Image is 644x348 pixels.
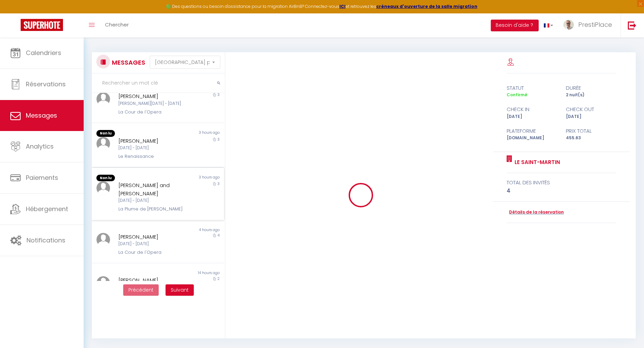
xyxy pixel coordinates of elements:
[507,209,564,216] a: Détails de la réservation
[123,284,159,296] button: Previous
[118,145,187,151] div: [DATE] - [DATE]
[118,109,187,116] div: La Cour de l'Opera
[561,113,621,120] div: [DATE]
[491,20,539,31] button: Besoin d'aide ?
[218,137,220,142] span: 3
[96,175,115,182] span: Non lu
[118,92,187,100] div: [PERSON_NAME]
[166,284,194,296] button: Next
[96,130,115,137] span: Non lu
[110,55,145,70] h3: MESSAGES
[118,137,187,145] div: [PERSON_NAME]
[96,92,110,106] img: ...
[218,181,220,186] span: 3
[561,135,621,141] div: 455.63
[558,13,621,37] a: ... PrestiPlace
[507,92,527,98] span: Confirmé
[118,100,187,107] div: [PERSON_NAME][DATE] - [DATE]
[561,92,621,98] div: 2 nuit(s)
[158,227,224,233] div: 4 hours ago
[96,276,110,290] img: ...
[628,21,636,30] img: logout
[507,178,616,187] div: total des invités
[21,19,63,31] img: Super Booking
[502,127,561,135] div: Plateforme
[615,317,639,343] iframe: Chat
[118,276,187,284] div: [PERSON_NAME]
[339,3,346,9] a: ICI
[218,92,220,97] span: 3
[502,105,561,113] div: check in
[561,105,621,113] div: check out
[502,135,561,141] div: [DOMAIN_NAME]
[96,137,110,151] img: ...
[158,270,224,276] div: 14 hours ago
[6,3,26,23] button: Ouvrir le widget de chat LiveChat
[26,142,54,151] span: Analytics
[218,233,220,238] span: 4
[578,20,612,29] span: PrestiPlace
[158,175,224,182] div: 3 hours ago
[502,84,561,92] div: statut
[512,158,560,166] a: Le Saint-Martin
[26,48,61,57] span: Calendriers
[100,13,134,37] a: Chercher
[118,197,187,204] div: [DATE] - [DATE]
[96,181,110,195] img: ...
[118,206,187,213] div: La Plume de [PERSON_NAME]
[376,3,477,9] a: créneaux d'ouverture de la salle migration
[105,21,129,28] span: Chercher
[158,130,224,137] div: 3 hours ago
[118,181,187,197] div: [PERSON_NAME] and [PERSON_NAME]
[118,249,187,256] div: La Cour de l'Opera
[218,276,220,281] span: 2
[118,241,187,247] div: [DATE] - [DATE]
[507,187,616,195] div: 4
[26,205,68,213] span: Hébergement
[502,113,561,120] div: [DATE]
[561,127,621,135] div: Prix total
[26,80,66,88] span: Réservations
[171,286,189,293] span: Suivant
[26,111,57,120] span: Messages
[118,233,187,241] div: [PERSON_NAME]
[26,173,58,182] span: Paiements
[92,74,225,93] input: Rechercher un mot clé
[96,233,110,247] img: ...
[128,286,154,293] span: Précédent
[27,236,65,244] span: Notifications
[561,84,621,92] div: durée
[118,153,187,160] div: Le Renaissance
[563,20,574,30] img: ...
